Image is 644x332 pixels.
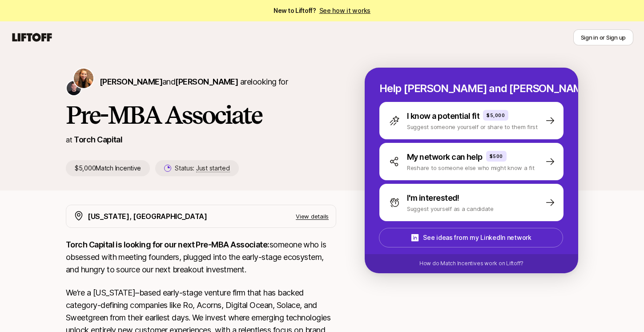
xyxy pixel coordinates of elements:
p: $5,000 [487,112,505,119]
p: are looking for [100,76,288,88]
p: View details [296,212,329,221]
span: and [162,77,238,86]
p: Suggest someone yourself or share to them first [407,122,538,131]
p: [US_STATE], [GEOGRAPHIC_DATA] [88,211,207,222]
a: Torch Capital [74,135,122,144]
p: Reshare to someone else who might know a fit [407,163,535,172]
button: Sign in or Sign up [573,29,633,45]
p: My network can help [407,151,483,163]
h1: Pre-MBA Associate [66,101,336,128]
p: someone who is obsessed with meeting founders, plugged into the early-stage ecosystem, and hungry... [66,239,336,276]
p: Help [PERSON_NAME] and [PERSON_NAME] hire [379,82,563,95]
a: See how it works [319,7,371,14]
button: See ideas from my LinkedIn network [379,228,563,247]
p: I'm interested! [407,192,459,204]
p: I know a potential fit [407,110,479,122]
strong: Torch Capital is looking for our next Pre-MBA Associate: [66,240,270,249]
span: [PERSON_NAME] [175,77,238,86]
p: How do Match Incentives work on Liftoff? [419,259,523,267]
p: at [66,134,72,146]
p: See ideas from my LinkedIn network [423,232,531,243]
img: Katie Reiner [74,69,93,88]
span: Just started [196,164,230,172]
span: [PERSON_NAME] [100,77,162,86]
span: New to Liftoff? [274,5,370,16]
p: $500 [490,153,503,160]
p: Suggest yourself as a candidate [407,204,494,213]
img: Christopher Harper [67,81,81,95]
p: Status: [175,163,229,174]
p: $5,000 Match Incentive [66,160,150,176]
